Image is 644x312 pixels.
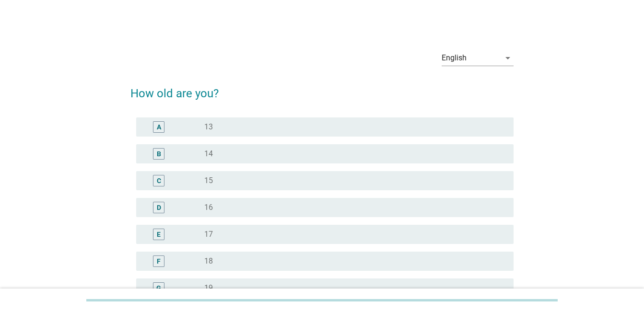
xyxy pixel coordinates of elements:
[204,256,213,266] label: 18
[157,229,161,239] div: E
[157,202,161,212] div: D
[204,230,213,239] label: 17
[130,75,514,102] h2: How old are you?
[157,175,161,185] div: C
[502,52,514,64] i: arrow_drop_down
[156,283,161,293] div: G
[442,54,467,62] div: English
[204,283,213,293] label: 19
[204,203,213,212] label: 16
[157,256,161,266] div: F
[157,122,161,132] div: A
[157,149,161,159] div: B
[204,176,213,185] label: 15
[204,122,213,132] label: 13
[204,149,213,159] label: 14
